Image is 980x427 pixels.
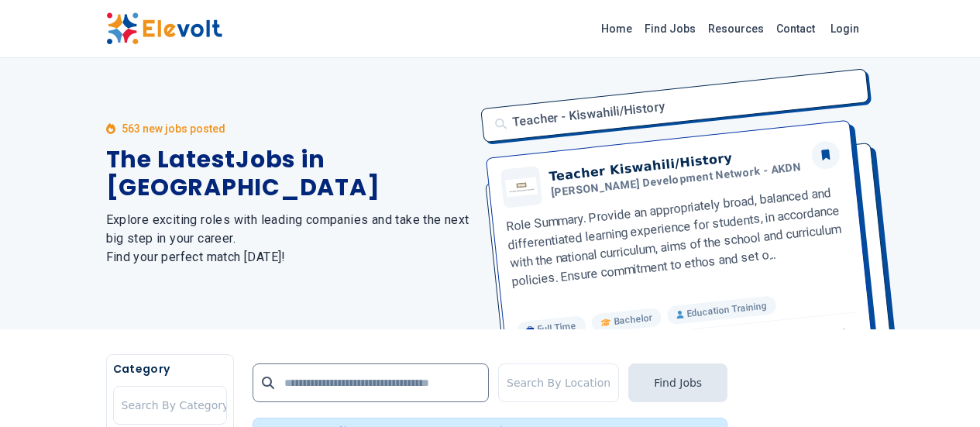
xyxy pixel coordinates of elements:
[106,211,472,267] h2: Explore exciting roles with leading companies and take the next big step in your career. Find you...
[628,363,727,402] button: Find Jobs
[122,121,225,136] p: 563 new jobs posted
[113,361,227,377] h5: Category
[770,16,821,41] a: Contact
[106,12,222,45] img: Elevolt
[595,16,638,41] a: Home
[106,146,472,201] h1: The Latest Jobs in [GEOGRAPHIC_DATA]
[702,16,770,41] a: Resources
[638,16,702,41] a: Find Jobs
[821,13,868,44] a: Login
